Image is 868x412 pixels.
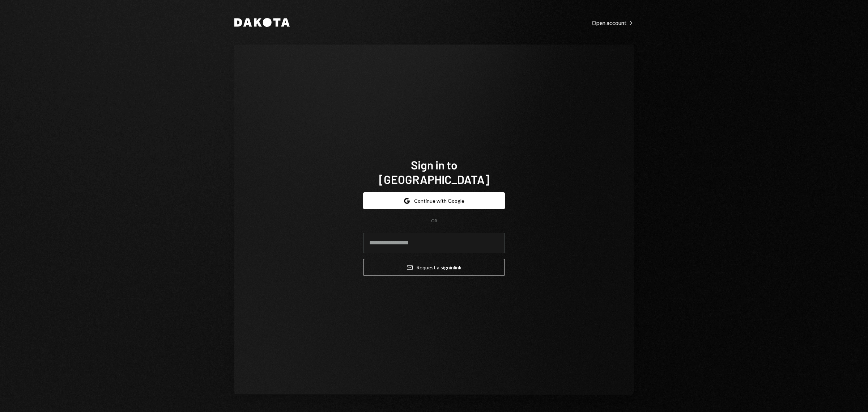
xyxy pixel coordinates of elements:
h1: Sign in to [GEOGRAPHIC_DATA] [363,157,505,186]
div: OR [431,218,437,224]
button: Request a signinlink [363,259,505,276]
div: Open account [592,19,634,26]
a: Open account [592,18,634,26]
button: Continue with Google [363,192,505,209]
